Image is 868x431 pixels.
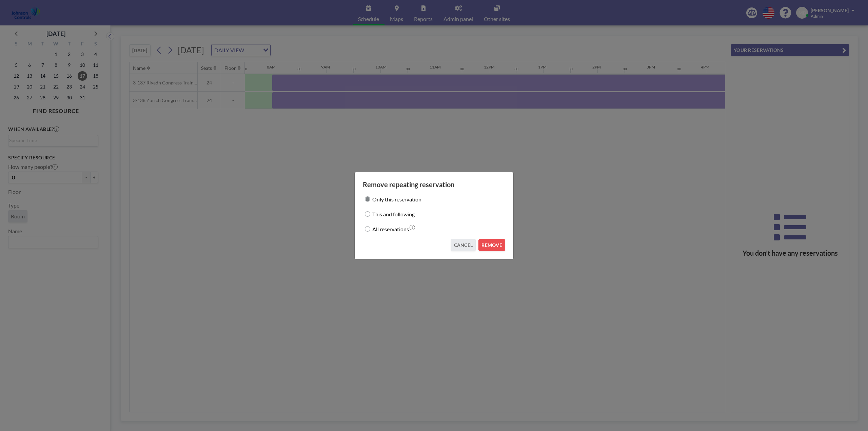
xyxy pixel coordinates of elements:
[363,180,505,189] h3: Remove repeating reservation
[372,224,409,234] label: All reservations
[478,239,505,251] button: REMOVE
[372,194,421,204] label: Only this reservation
[372,209,415,219] label: This and following
[451,239,476,251] button: CANCEL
